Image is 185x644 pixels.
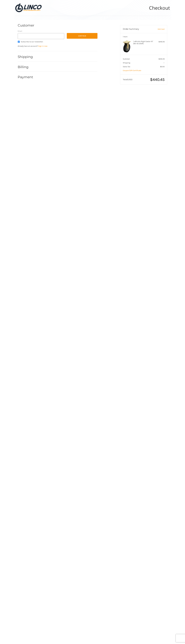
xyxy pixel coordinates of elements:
[152,28,165,30] a: Edit Cart
[18,30,64,32] label: Email
[38,45,47,47] a: Sign in now
[123,58,130,60] span: Subtotal
[123,69,141,71] a: Coupon/Gift Certificate
[133,40,154,45] h4: 1 x Blickle Rigid Caster 10" [BS-SE 250K]
[159,58,165,60] span: $440.45
[18,75,33,79] h2: Payment
[123,36,165,38] h3: 1 Item
[123,62,130,64] span: Shipping
[15,4,42,12] img: LINCO CASTERS & INDUSTRIAL SUPPLY
[67,33,97,39] button: Continue
[18,55,33,59] h2: Shipping
[18,23,34,27] h2: Customer
[123,66,130,68] span: Sales Tax
[149,5,170,11] h1: Checkout
[21,41,43,43] span: Subscribe to our newsletter.
[160,66,165,68] span: $0.00
[18,65,33,69] h2: Billing
[18,45,97,47] p: Already have an account?
[154,40,165,43] div: $440.45
[163,62,165,64] span: --
[150,77,165,82] span: $440.45
[123,78,132,81] span: Total (USD)
[123,28,152,30] h3: Order Summary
